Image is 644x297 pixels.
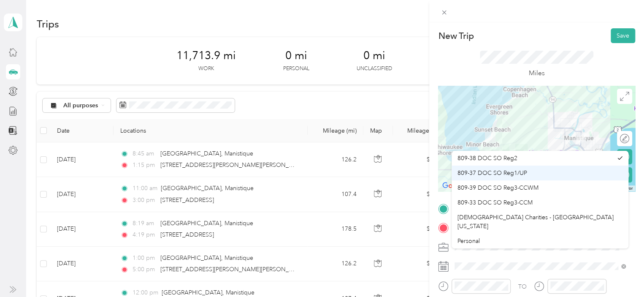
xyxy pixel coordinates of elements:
[457,184,538,191] span: 809-39 DOC SO Reg3-CCWM
[457,214,614,230] span: [DEMOGRAPHIC_DATA] Charities - [GEOGRAPHIC_DATA][US_STATE]
[440,180,468,191] img: Google
[440,180,468,191] a: Open this area in Google Maps (opens a new window)
[597,250,644,297] iframe: Everlance-gr Chat Button Frame
[457,199,533,206] span: 809-33 DOC SO Reg3-CCM
[457,155,517,162] span: 809-38 DOC SO Reg2
[529,68,545,79] p: Miles
[438,30,474,42] p: New Trip
[611,28,635,43] button: Save
[457,237,480,245] span: Personal
[457,169,527,177] span: 809-37 DOC SO Reg1/UP
[518,282,527,291] div: TO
